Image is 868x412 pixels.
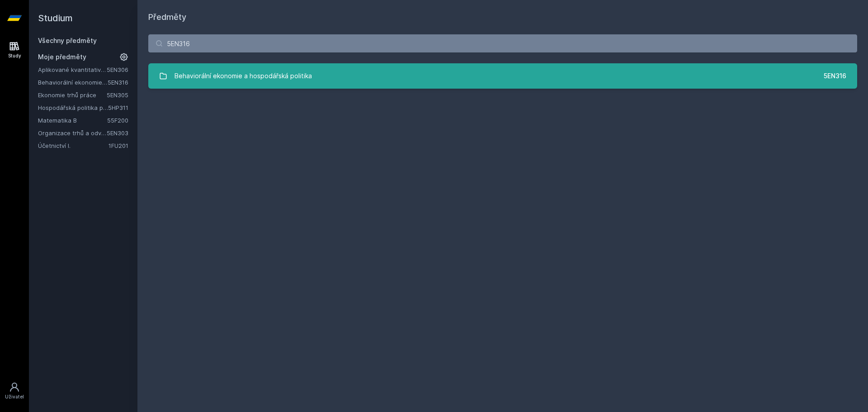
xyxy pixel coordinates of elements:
div: Uživatel [5,393,24,400]
div: Study [8,52,21,59]
a: 5HP311 [108,104,128,111]
div: Behaviorální ekonomie a hospodářská politika [175,67,312,85]
a: 5EN305 [107,91,128,99]
a: Účetnictví I. [38,141,108,150]
a: Uživatel [2,377,27,405]
a: Aplikované kvantitativní metody I [38,65,107,74]
a: 5EN316 [108,79,128,86]
a: 5EN303 [107,129,128,137]
a: Matematika B [38,116,107,125]
h1: Předměty [148,11,857,24]
a: 5EN306 [107,66,128,73]
a: Všechny předměty [38,37,97,44]
a: Behaviorální ekonomie a hospodářská politika 5EN316 [148,63,857,89]
a: Study [2,36,27,64]
a: Hospodářská politika pro země bohaté na přírodní zdroje [38,103,108,112]
a: Behaviorální ekonomie a hospodářská politika [38,78,108,87]
a: 1FU201 [108,142,128,149]
a: Ekonomie trhů práce [38,90,107,99]
span: Moje předměty [38,52,86,62]
a: 55F200 [107,117,128,124]
div: 5EN316 [824,71,846,81]
a: Organizace trhů a odvětví [38,128,107,137]
input: Název nebo ident předmětu… [148,34,857,52]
